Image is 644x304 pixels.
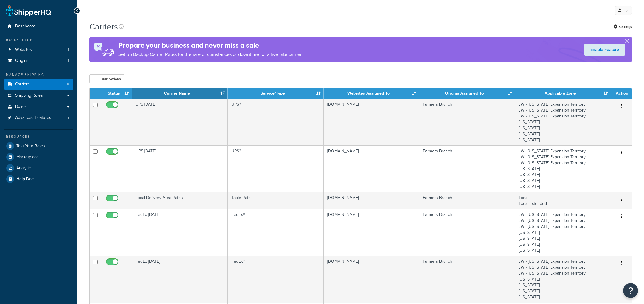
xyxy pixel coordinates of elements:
li: Origins [4,55,73,66]
div: Resources [4,134,73,139]
td: JW - [US_STATE] Expansion Territory JW - [US_STATE] Expansion Territory JW - [US_STATE] Expansion... [515,209,611,256]
td: FedEx® [228,209,324,256]
li: Websites [4,44,73,55]
li: Advanced Features [4,112,73,123]
span: Marketplace [16,155,39,160]
span: Boxes [15,104,27,109]
td: JW - [US_STATE] Expansion Territory JW - [US_STATE] Expansion Territory JW - [US_STATE] Expansion... [515,99,611,145]
td: [DOMAIN_NAME] [324,209,420,256]
div: Basic Setup [4,38,73,43]
td: Farmers Branch [419,256,515,303]
span: Shipping Rules [15,93,43,98]
a: Settings [613,23,632,31]
a: Enable Feature [584,44,625,56]
span: 1 [68,47,69,52]
span: 1 [68,58,69,63]
span: Dashboard [15,24,35,29]
span: Websites [15,47,32,52]
td: Local Delivery Area Rates [132,192,228,209]
td: FedEx [DATE] [132,209,228,256]
a: Shipping Rules [4,90,73,101]
td: JW - [US_STATE] Expansion Territory JW - [US_STATE] Expansion Territory JW - [US_STATE] Expansion... [515,256,611,303]
td: [DOMAIN_NAME] [324,145,420,192]
td: Farmers Branch [419,145,515,192]
div: Manage Shipping [4,72,73,77]
h1: Carriers [89,21,118,32]
a: Marketplace [4,152,73,162]
td: [DOMAIN_NAME] [324,256,420,303]
td: UPS® [228,99,324,145]
span: Analytics [16,166,33,171]
button: Open Resource Center [623,283,638,298]
span: Advanced Features [15,115,51,120]
th: Origins Assigned To: activate to sort column ascending [419,88,515,99]
td: UPS® [228,145,324,192]
td: UPS [DATE] [132,99,228,145]
a: Boxes [4,101,73,112]
span: 1 [68,115,69,120]
th: Service/Type: activate to sort column ascending [228,88,324,99]
button: Bulk Actions [89,74,124,83]
th: Action [611,88,632,99]
td: Farmers Branch [419,209,515,256]
a: Websites 1 [4,44,73,55]
a: Advanced Features 1 [4,112,73,123]
td: Table Rates [228,192,324,209]
span: Origins [15,58,29,63]
th: Websites Assigned To: activate to sort column ascending [324,88,420,99]
span: Carriers [15,82,30,87]
li: Carriers [4,79,73,90]
th: Carrier Name: activate to sort column ascending [132,88,228,99]
td: JW - [US_STATE] Expansion Territory JW - [US_STATE] Expansion Territory JW - [US_STATE] Expansion... [515,145,611,192]
span: Help Docs [16,177,36,182]
td: Farmers Branch [419,192,515,209]
span: 6 [67,82,69,87]
th: Status: activate to sort column ascending [101,88,132,99]
td: [DOMAIN_NAME] [324,99,420,145]
a: Test Your Rates [4,141,73,151]
img: ad-rules-rateshop-fe6ec290ccb7230408bd80ed9643f0289d75e0ffd9eb532fc0e269fcd187b520.png [89,37,118,62]
p: Set up Backup Carrier Rates for the rare circumstances of downtime for a live rate carrier. [118,50,302,59]
a: Dashboard [4,21,73,32]
td: FedEx [DATE] [132,256,228,303]
h4: Prepare your business and never miss a sale [118,40,302,50]
a: Help Docs [4,174,73,184]
a: Origins 1 [4,55,73,66]
td: [DOMAIN_NAME] [324,192,420,209]
th: Applicable Zone: activate to sort column ascending [515,88,611,99]
span: Test Your Rates [16,144,45,149]
a: ShipperHQ Home [6,4,51,16]
td: Farmers Branch [419,99,515,145]
a: Analytics [4,163,73,173]
td: Local Local Extended [515,192,611,209]
a: Carriers 6 [4,79,73,90]
td: FedEx® [228,256,324,303]
td: UPS [DATE] [132,145,228,192]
